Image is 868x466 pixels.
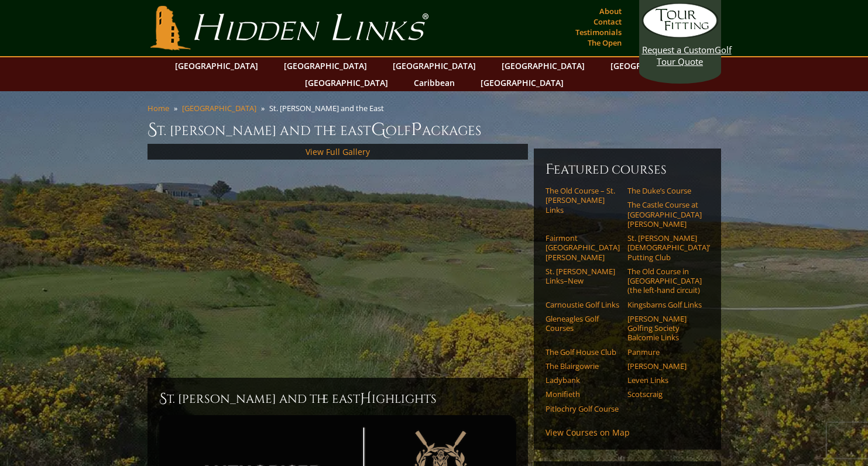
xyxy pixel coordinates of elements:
a: The Castle Course at [GEOGRAPHIC_DATA][PERSON_NAME] [627,200,702,229]
a: [GEOGRAPHIC_DATA] [475,74,569,91]
a: Contact [591,13,625,30]
a: St. [PERSON_NAME] Links–New [545,267,620,286]
a: The Golf House Club [545,347,620,357]
a: [GEOGRAPHIC_DATA] [299,74,394,91]
a: [GEOGRAPHIC_DATA] [182,103,256,113]
a: Testimonials [572,24,625,40]
a: St. [PERSON_NAME] [DEMOGRAPHIC_DATA]’ Putting Club [627,233,702,262]
a: Caribbean [408,74,461,91]
a: Request a CustomGolf Tour Quote [642,3,718,67]
a: Pitlochry Golf Course [545,404,620,413]
a: [GEOGRAPHIC_DATA] [169,57,264,74]
a: [GEOGRAPHIC_DATA] [387,57,482,74]
a: Scotscraig [627,389,702,399]
span: H [360,389,372,408]
span: G [371,118,386,141]
a: [PERSON_NAME] [627,361,702,371]
a: View Courses on Map [545,427,630,438]
a: Fairmont [GEOGRAPHIC_DATA][PERSON_NAME] [545,233,620,262]
a: Carnoustie Golf Links [545,300,620,309]
h1: St. [PERSON_NAME] and the East olf ackages [147,118,721,141]
a: The Blairgowrie [545,361,620,371]
a: The Old Course – St. [PERSON_NAME] Links [545,186,620,215]
a: Leven Links [627,375,702,385]
a: Home [147,103,169,113]
a: [GEOGRAPHIC_DATA] [605,57,699,74]
h6: Featured Courses [545,160,709,179]
a: The Old Course in [GEOGRAPHIC_DATA] (the left-hand circuit) [627,267,702,295]
li: St. [PERSON_NAME] and the East [269,103,389,113]
a: Ladybank [545,375,620,385]
a: The Open [585,34,625,51]
a: The Duke’s Course [627,186,702,195]
a: [GEOGRAPHIC_DATA] [278,57,373,74]
span: Request a Custom [642,44,715,56]
a: Monifieth [545,389,620,399]
a: [GEOGRAPHIC_DATA] [496,57,591,74]
a: View Full Gallery [306,146,370,157]
a: [PERSON_NAME] Golfing Society Balcomie Links [627,314,702,343]
a: Kingsbarns Golf Links [627,300,702,309]
h2: St. [PERSON_NAME] and the East ighlights [159,389,516,408]
a: About [596,3,625,19]
a: Gleneagles Golf Courses [545,314,620,333]
a: Panmure [627,347,702,357]
span: P [411,118,422,141]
